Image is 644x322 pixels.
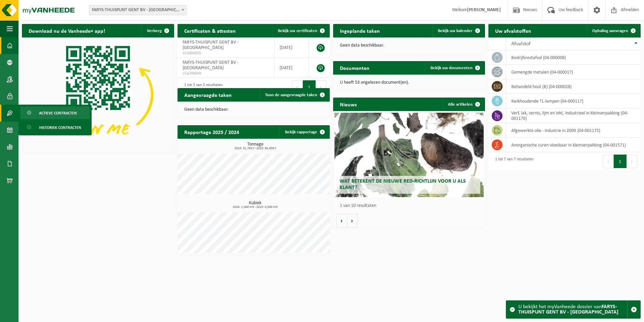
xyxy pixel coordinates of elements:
[275,58,309,78] td: [DATE]
[303,80,316,94] button: 1
[603,155,614,168] button: Previous
[89,5,187,15] span: FARYS-THUISPUNT GENT BV - MARIAKERKE
[20,106,90,119] a: Actieve contracten
[178,125,246,138] h2: Rapportage 2025 / 2024
[347,214,358,227] button: Volgende
[340,43,479,48] p: Geen data beschikbaar.
[22,24,112,37] h2: Download nu de Vanheede+ app!
[467,7,501,12] strong: [PERSON_NAME]
[184,107,323,112] p: Geen data beschikbaar.
[265,93,317,97] span: Toon de aangevraagde taken
[22,37,174,152] img: Download de VHEPlus App
[518,301,627,318] div: U bekijkt het myVanheede dossier van
[183,51,269,56] span: VLA904835
[340,80,479,85] p: U heeft 53 ongelezen document(en).
[333,24,387,37] h2: Ingeplande taken
[181,206,330,209] span: 2024: 1,000 m3 - 2025: 0,000 m3
[181,201,330,209] h3: Kubiek
[183,71,269,76] span: VLA709649
[511,41,530,47] span: Afvalstof
[275,37,309,58] td: [DATE]
[430,66,473,70] span: Bekijk uw documenten
[614,155,627,168] button: 1
[340,179,466,190] span: Wat betekent de nieuwe RED-richtlijn voor u als klant?
[89,5,186,15] span: FARYS-THUISPUNT GENT BV - MARIAKERKE
[260,88,329,102] a: Toon de aangevraagde taken
[587,24,640,37] a: Ophaling aanvragen
[506,123,641,138] td: afgewerkte olie - industrie in 200lt (04-001175)
[506,138,641,152] td: anorganische zuren vloeibaar in kleinverpakking (04-001571)
[438,29,473,33] span: Bekijk uw kalender
[178,24,243,37] h2: Certificaten & attesten
[181,80,223,95] div: 1 tot 2 van 2 resultaten
[432,24,484,37] a: Bekijk uw kalender
[336,214,347,227] button: Vorige
[178,88,238,101] h2: Aangevraagde taken
[141,24,173,37] button: Verberg
[147,29,162,33] span: Verberg
[492,154,534,169] div: 1 tot 7 van 7 resultaten
[627,155,637,168] button: Next
[272,24,329,37] a: Bekijk uw certificaten
[183,60,238,71] span: FARYS-THUISPUNT GENT BV - [GEOGRAPHIC_DATA]
[506,79,641,94] td: behandeld hout (B) (04-000028)
[20,121,90,134] a: Historiek contracten
[592,29,628,33] span: Ophaling aanvragen
[340,204,482,208] p: 1 van 10 resultaten
[181,147,330,150] span: 2024: 31,783 t - 2025: 94,956 t
[488,24,538,37] h2: Uw afvalstoffen
[506,65,641,79] td: gemengde metalen (04-000017)
[334,113,484,197] a: Wat betekent de nieuwe RED-richtlijn voor u als klant?
[316,80,326,94] button: Next
[518,304,618,315] strong: FARYS-THUISPUNT GENT BV - [GEOGRAPHIC_DATA]
[506,50,641,65] td: bedrijfsrestafval (04-000008)
[506,108,641,123] td: verf, lak, vernis, lijm en inkt, industrieel in kleinverpakking (04-001170)
[333,98,363,111] h2: Nieuws
[443,98,484,111] a: Alle artikelen
[280,125,329,139] a: Bekijk rapportage
[181,142,330,150] h3: Tonnage
[425,61,484,75] a: Bekijk uw documenten
[333,61,376,74] h2: Documenten
[183,40,238,50] span: FARYS-THUISPUNT GENT BV - [GEOGRAPHIC_DATA]
[292,80,303,94] button: Previous
[506,94,641,108] td: kwikhoudende TL-lampen (04-000117)
[39,107,77,119] span: Actieve contracten
[278,29,317,33] span: Bekijk uw certificaten
[39,121,81,134] span: Historiek contracten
